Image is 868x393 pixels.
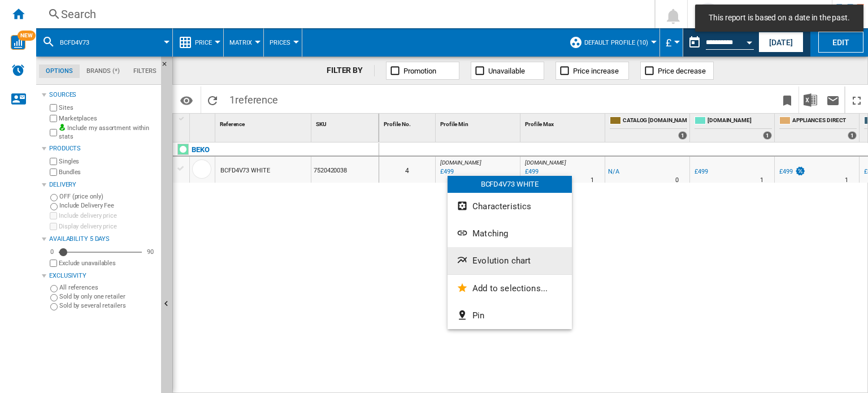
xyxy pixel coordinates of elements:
[448,193,572,220] button: Characteristics
[472,256,531,266] span: Evolution chart
[472,310,484,321] span: Pin
[472,201,531,211] span: Characteristics
[472,283,548,293] span: Add to selections...
[448,275,572,302] button: Add to selections...
[448,220,572,247] button: Matching
[448,176,572,193] div: BCFD4V73 WHITE
[448,302,572,329] button: Pin...
[448,247,572,274] button: Evolution chart
[472,228,508,239] span: Matching
[705,12,853,24] span: This report is based on a date in the past.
